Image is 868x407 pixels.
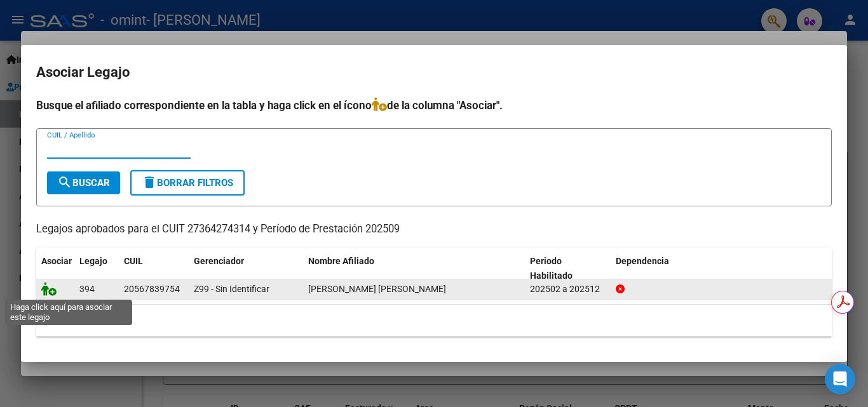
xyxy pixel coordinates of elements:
[194,256,244,266] span: Gerenciador
[130,170,245,196] button: Borrar Filtros
[611,248,832,290] datatable-header-cell: Dependencia
[57,177,110,189] span: Buscar
[79,256,107,266] span: Legajo
[36,60,832,84] h2: Asociar Legajo
[308,256,374,266] span: Nombre Afiliado
[36,305,832,337] div: 1 registros
[530,256,573,281] span: Periodo Habilitado
[57,175,72,190] mat-icon: search
[194,284,269,294] span: Z99 - Sin Identificar
[36,222,832,237] p: Legajos aprobados para el CUIT 27364274314 y Período de Prestación 202509
[525,248,611,290] datatable-header-cell: Periodo Habilitado
[36,248,74,290] datatable-header-cell: Asociar
[36,97,832,114] h4: Busque el afiliado correspondiente en la tabla y haga click en el ícono de la columna "Asociar".
[303,248,525,290] datatable-header-cell: Nombre Afiliado
[142,175,157,190] mat-icon: delete
[308,284,446,294] span: MONZON JOSE BAUTISTA
[119,248,189,290] datatable-header-cell: CUIL
[79,284,95,294] span: 394
[616,256,669,266] span: Dependencia
[189,248,303,290] datatable-header-cell: Gerenciador
[47,171,120,194] button: Buscar
[124,256,143,266] span: CUIL
[41,256,72,266] span: Asociar
[124,282,180,297] div: 20567839754
[825,364,855,394] div: Open Intercom Messenger
[74,248,119,290] datatable-header-cell: Legajo
[530,282,606,297] div: 202502 a 202512
[142,177,233,189] span: Borrar Filtros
